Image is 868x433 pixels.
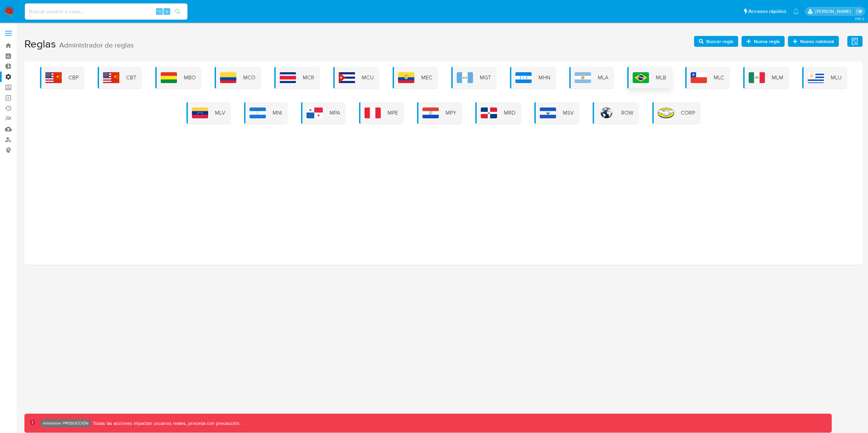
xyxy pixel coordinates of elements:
[815,8,853,15] p: leidy.martinez@mercadolibre.com.co
[25,7,188,16] input: Buscar usuario o caso...
[171,7,185,16] button: search-icon
[793,8,799,14] a: Notificaciones
[43,422,88,425] p: Ambiente: PRODUCCIÓN
[856,8,863,15] a: Salir
[157,8,162,15] span: ⌥
[91,420,240,427] p: Todas las acciones impactan usuarios reales, proceda con precaución.
[166,8,168,15] span: s
[748,8,786,15] span: Accesos rápidos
